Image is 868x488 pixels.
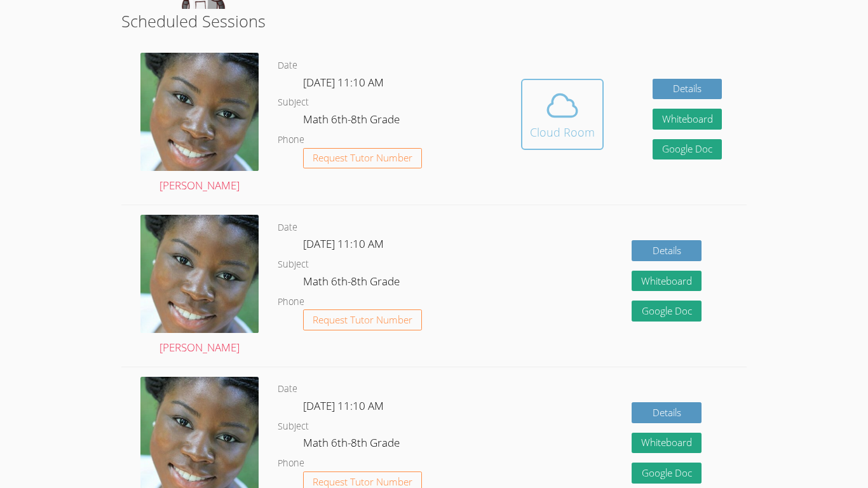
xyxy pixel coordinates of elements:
[632,402,702,423] a: Details
[303,434,402,456] dd: Math 6th-8th Grade
[278,220,297,236] dt: Date
[303,309,422,330] button: Request Tutor Number
[303,111,402,132] dd: Math 6th-8th Grade
[313,477,412,487] span: Request Tutor Number
[313,315,412,325] span: Request Tutor Number
[303,148,422,169] button: Request Tutor Number
[140,215,259,333] img: 1000004422.jpg
[632,271,702,292] button: Whiteboard
[521,79,604,150] button: Cloud Room
[278,294,304,310] dt: Phone
[303,75,384,90] span: [DATE] 11:10 AM
[313,153,412,163] span: Request Tutor Number
[278,456,304,471] dt: Phone
[303,398,384,413] span: [DATE] 11:10 AM
[278,58,297,74] dt: Date
[653,139,722,160] a: Google Doc
[278,132,304,148] dt: Phone
[632,301,702,322] a: Google Doc
[278,95,309,111] dt: Subject
[140,53,259,195] a: [PERSON_NAME]
[632,433,702,454] button: Whiteboard
[303,236,384,251] span: [DATE] 11:10 AM
[653,79,722,100] a: Details
[530,123,595,141] div: Cloud Room
[653,109,722,130] button: Whiteboard
[278,419,309,435] dt: Subject
[303,273,402,294] dd: Math 6th-8th Grade
[140,53,259,171] img: 1000004422.jpg
[632,240,702,261] a: Details
[121,9,747,33] h2: Scheduled Sessions
[278,257,309,273] dt: Subject
[140,215,259,357] a: [PERSON_NAME]
[278,381,297,397] dt: Date
[632,463,702,484] a: Google Doc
